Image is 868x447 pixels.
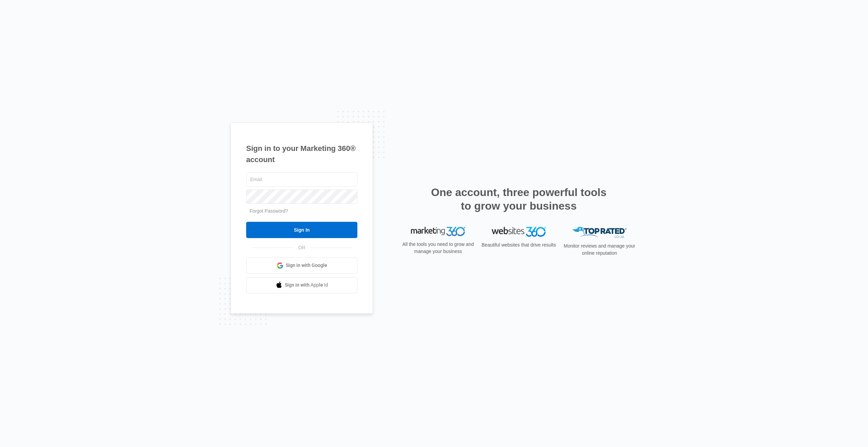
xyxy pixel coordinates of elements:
[429,186,609,213] h2: One account, three powerful tools to grow your business
[246,143,357,165] h1: Sign in to your Marketing 360® account
[572,227,627,238] img: Top Rated Local
[492,227,546,237] img: Websites 360
[286,262,327,269] span: Sign in with Google
[481,241,557,249] p: Beautiful websites that drive results
[400,241,476,255] p: All the tools you need to grow and manage your business
[246,257,357,274] a: Sign in with Google
[246,222,357,238] input: Sign In
[285,281,328,289] span: Sign in with Apple Id
[246,172,357,187] input: Email
[294,244,310,251] span: OR
[561,242,637,257] p: Monitor reviews and manage your online reputation
[411,227,465,236] img: Marketing 360
[246,277,357,293] a: Sign in with Apple Id
[250,208,288,214] a: Forgot Password?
